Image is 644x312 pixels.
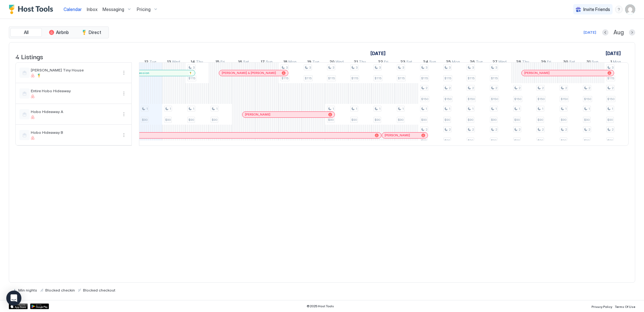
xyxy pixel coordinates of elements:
[332,65,334,70] span: 3
[542,86,544,90] span: 2
[472,128,474,132] span: 2
[261,59,265,66] span: 17
[625,4,635,14] div: User profile
[514,58,531,67] a: August 28, 2025
[584,139,590,143] span: $90
[169,107,171,111] span: 1
[425,86,427,90] span: 2
[18,288,37,292] span: Min nights
[562,58,577,67] a: August 30, 2025
[444,97,452,101] span: $150
[444,58,462,67] a: August 25, 2025
[172,59,180,66] span: Wed
[421,58,438,67] a: August 24, 2025
[583,29,597,36] button: [DATE]
[584,97,591,101] span: $150
[286,65,288,70] span: 3
[9,5,56,14] a: Host Tools Logo
[402,107,404,111] span: 1
[491,58,508,67] a: August 27, 2025
[472,107,474,111] span: 1
[449,128,451,132] span: 2
[307,59,311,66] span: 19
[30,303,49,309] a: Google Play Store
[468,97,475,101] span: $150
[191,59,195,66] span: 14
[384,59,388,66] span: Fri
[165,118,171,122] span: $90
[519,128,520,132] span: 2
[144,59,148,66] span: 12
[609,58,623,67] a: September 1, 2025
[498,59,507,66] span: Wed
[305,76,312,80] span: $115
[449,86,451,90] span: 2
[31,130,118,135] span: Hobo Hideaway B
[491,139,497,143] span: $90
[476,59,483,66] span: Tue
[583,7,610,12] span: Invite Friends
[449,65,451,70] span: 3
[212,118,217,122] span: $90
[561,118,566,122] span: $90
[328,58,345,67] a: August 20, 2025
[537,139,543,143] span: $90
[375,118,380,122] span: $90
[542,128,544,132] span: 2
[149,59,156,66] span: Tue
[283,59,287,66] span: 18
[421,97,428,101] span: $150
[522,59,529,66] span: Thu
[452,59,460,66] span: Mon
[425,107,427,111] span: 1
[495,128,497,132] span: 2
[524,71,550,75] span: [PERSON_NAME]
[222,71,276,75] span: [PERSON_NAME] & [PERSON_NAME]
[591,59,598,66] span: Sun
[142,118,147,122] span: $90
[610,59,612,66] span: 1
[495,107,497,111] span: 1
[604,49,622,58] a: September 1, 2025
[245,112,270,116] span: [PERSON_NAME]
[565,128,567,132] span: 2
[613,59,621,66] span: Mon
[376,58,390,67] a: August 22, 2025
[588,86,590,90] span: 2
[375,76,381,80] span: $115
[31,88,118,93] span: Entire Hobo Hideaway
[120,111,128,118] div: menu
[214,58,226,67] a: August 15, 2025
[216,107,218,111] span: 1
[328,76,335,80] span: $115
[137,7,151,12] span: Pricing
[561,97,568,101] span: $150
[569,59,575,66] span: Sat
[330,59,335,66] span: 20
[468,76,475,80] span: $115
[307,304,334,308] span: © 2025 Host Tools
[398,118,403,122] span: $90
[539,58,553,67] a: August 29, 2025
[607,76,614,80] span: $115
[385,133,410,137] span: [PERSON_NAME]
[421,118,427,122] span: $90
[516,59,521,66] span: 28
[215,59,219,66] span: 15
[220,59,225,66] span: Fri
[89,30,101,35] span: Direct
[400,59,405,66] span: 23
[607,139,613,143] span: $90
[586,59,591,66] span: 31
[472,86,474,90] span: 2
[236,58,251,67] a: August 16, 2025
[328,118,334,122] span: $90
[615,6,623,13] div: menu
[369,49,387,58] a: August 1, 2025
[9,303,28,309] div: App Store
[591,303,612,309] a: Privacy Policy
[120,90,128,97] div: menu
[399,58,414,67] a: August 23, 2025
[607,97,614,101] span: $150
[354,59,358,66] span: 21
